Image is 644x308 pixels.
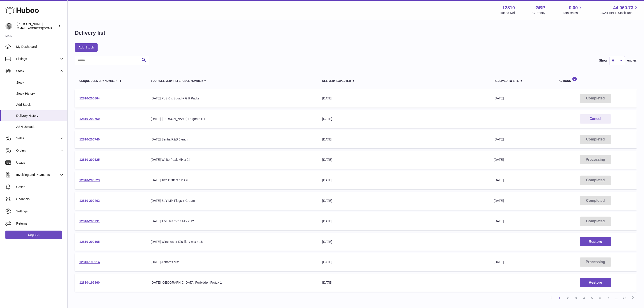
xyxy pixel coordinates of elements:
[596,294,604,302] a: 6
[75,29,105,37] h1: Delivery list
[500,11,515,15] div: Huboo Ref
[494,158,504,161] span: [DATE]
[79,199,100,202] a: 12810-200462
[79,80,117,83] span: Unique Delivery Number
[16,80,64,85] span: Stock
[151,117,313,121] div: [DATE] [PERSON_NAME] Regents x 1
[16,103,64,107] span: Add Stock
[627,58,637,63] span: entries
[536,5,545,11] strong: GBP
[16,221,64,226] span: Returns
[322,96,485,101] div: [DATE]
[613,5,633,11] span: 44,060.73
[16,45,64,49] span: My Dashboard
[17,22,57,30] div: [PERSON_NAME]
[16,57,59,61] span: Listings
[79,281,100,284] a: 12810-199860
[16,185,64,189] span: Cases
[79,158,100,161] a: 12810-200525
[79,138,100,141] a: 12810-200740
[79,260,100,264] a: 12810-199914
[580,294,588,302] a: 4
[604,294,612,302] a: 7
[588,294,596,302] a: 5
[322,178,485,182] div: [DATE]
[580,237,611,246] button: Restore
[563,11,583,15] span: Total sales
[572,294,580,302] a: 3
[502,5,515,11] strong: 12810
[494,80,519,83] span: Received to Site
[79,219,100,223] a: 12810-200231
[322,117,485,121] div: [DATE]
[16,209,64,214] span: Settings
[322,280,485,285] div: [DATE]
[79,178,100,182] a: 12810-200523
[5,231,62,239] a: Log out
[494,199,504,202] span: [DATE]
[151,178,313,182] div: [DATE] Two Drifters 12 + 6
[5,23,12,30] img: internalAdmin-12810@internal.huboo.com
[322,158,485,162] div: [DATE]
[494,219,504,223] span: [DATE]
[17,26,66,30] span: [EMAIL_ADDRESS][DOMAIN_NAME]
[151,199,313,203] div: [DATE] SoY Mix Flags + Cream
[16,136,59,140] span: Sales
[16,173,59,177] span: Invoicing and Payments
[559,76,632,83] div: Actions
[151,219,313,223] div: [DATE] The Heart Cut Mix x 12
[151,80,203,83] span: Your Delivery Reference Number
[16,125,64,129] span: ASN Uploads
[569,5,578,11] span: 0.00
[79,117,100,121] a: 12810-200760
[16,69,59,73] span: Stock
[75,43,98,51] a: Add Stock
[580,278,611,287] button: Restore
[322,137,485,142] div: [DATE]
[612,294,621,302] span: ...
[16,114,64,118] span: Delivery History
[151,240,313,244] div: [DATE] Winchester Distillery mix x 18
[79,240,100,244] a: 12810-200165
[16,92,64,96] span: Stock History
[322,219,485,223] div: [DATE]
[600,11,639,15] span: AVAILABLE Stock Total
[494,97,504,100] span: [DATE]
[151,260,313,264] div: [DATE] Adnams Mix
[563,5,583,15] a: 0.00 Total sales
[16,148,59,153] span: Orders
[533,11,545,15] div: Currency
[322,260,485,264] div: [DATE]
[322,80,351,83] span: Delivery Expected
[600,5,639,15] a: 44,060.73 AVAILABLE Stock Total
[599,58,607,63] label: Show
[494,138,504,141] span: [DATE]
[79,97,100,100] a: 12810-200864
[621,294,629,302] a: 23
[16,161,64,165] span: Usage
[151,96,313,101] div: [DATE] PoS 6 x Squid + Gift Packs
[151,280,313,285] div: [DATE] [GEOGRAPHIC_DATA] Forbidden Fruit x 1
[494,178,504,182] span: [DATE]
[151,158,313,162] div: [DATE] White Peak Mix x 24
[322,240,485,244] div: [DATE]
[564,294,572,302] a: 2
[322,199,485,203] div: [DATE]
[16,197,64,201] span: Channels
[151,137,313,142] div: [DATE] Sentia R&B 6 each
[580,114,611,124] button: Cancel
[494,260,504,264] span: [DATE]
[556,294,564,302] a: 1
